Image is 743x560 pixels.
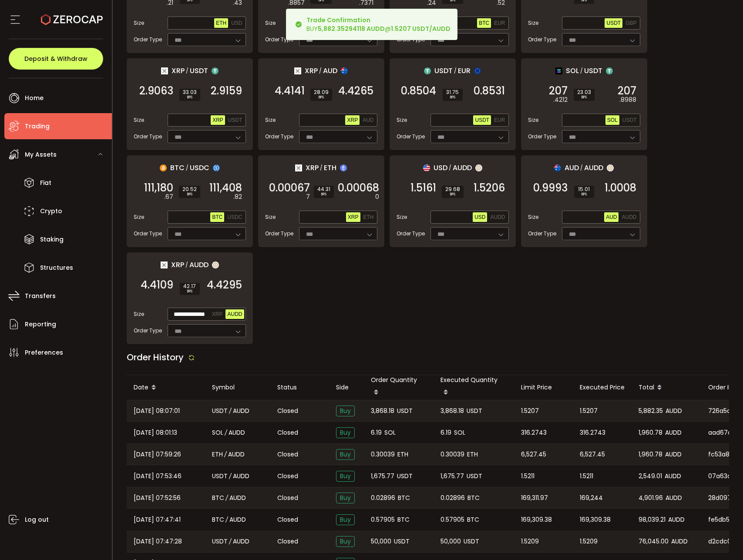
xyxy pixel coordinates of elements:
img: xrp_portfolio.png [161,262,168,268]
span: 1.5211 [580,471,593,481]
img: xrp_portfolio.png [294,67,301,74]
span: BTC [212,493,224,503]
span: XRP [171,65,185,76]
span: 5,882.35 [639,406,663,416]
span: 111,408 [209,184,242,192]
span: 207 [549,87,568,95]
span: Preferences [25,346,63,359]
span: 0.8531 [474,87,505,95]
span: 0.30039 [371,449,395,459]
span: Log out [25,513,49,526]
span: Size [528,19,538,27]
span: USDT [212,471,228,481]
span: My Assets [25,148,57,161]
span: XRP [171,259,184,270]
span: USDT [228,117,242,123]
span: 1.0008 [605,184,636,192]
span: Buy [336,493,355,503]
b: 5,882.35294118 AUDD [318,24,385,33]
em: / [224,449,227,459]
img: eth_portfolio.svg [340,164,347,171]
span: Closed [277,537,298,546]
button: XRP [346,212,360,222]
span: BTC [398,493,410,503]
span: 726a5d2f-0a75-4097-be50-da200eac7f81 [708,406,736,416]
span: Buy [336,427,355,438]
button: USD [229,18,244,28]
span: 50,000 [371,537,391,547]
i: BPS [578,192,591,197]
span: USDC [190,162,209,173]
em: / [185,261,188,269]
span: AUDD [584,162,603,173]
em: / [225,493,228,503]
em: / [229,471,232,481]
span: Order Type [528,230,556,238]
span: GBP [625,20,636,26]
span: ETH [324,162,336,173]
span: AUDD [622,214,636,220]
span: AUDD [233,537,249,547]
span: Buy [336,536,355,547]
span: 76,045.00 [639,537,669,547]
button: XRP [345,115,360,125]
span: 1,960.78 [639,449,662,459]
i: BPS [317,192,330,197]
button: Deposit & Withdraw [9,48,103,70]
span: BTC [212,214,222,220]
span: Fiat [40,177,51,189]
em: / [225,428,227,438]
span: 42.17 [183,284,196,289]
span: Buy [336,406,355,416]
button: USDT [226,115,244,125]
span: Trading [25,120,50,133]
span: Order Type [528,133,556,141]
div: Total [632,380,701,395]
button: BTC [210,212,224,222]
span: Staking [40,233,64,246]
em: 7 [306,192,310,201]
span: AUDD [665,428,682,438]
button: AUDD [488,212,507,222]
span: USDT [397,406,413,416]
i: BPS [182,192,197,197]
button: ETH [362,212,376,222]
span: 15.01 [578,187,591,192]
span: SOL [454,428,465,438]
span: 1,960.78 [639,428,662,438]
img: usd_portfolio.svg [423,164,430,171]
img: usdt_portfolio.svg [424,67,431,74]
span: fc53a82c-bba2-496a-99b5-13e821232b52 [708,450,736,459]
span: 2.9159 [211,87,242,95]
button: USDT [605,18,622,28]
span: XRP [348,214,359,220]
span: USDC [227,214,242,220]
button: AUDD [225,309,244,319]
span: USDT [434,65,453,76]
em: / [319,67,322,75]
span: 50,000 [440,537,461,547]
em: .82 [233,192,242,201]
span: XRP [212,311,223,317]
em: / [186,67,188,75]
span: 2.9063 [139,87,173,95]
span: EUR [458,65,471,76]
button: SOL [605,115,619,125]
span: USDT [606,20,621,26]
span: AUDD [229,515,246,525]
span: 1,675.77 [440,471,464,481]
span: AUDD [666,406,682,416]
span: 3,868.18 [371,406,394,416]
span: 0.00067 [269,184,310,192]
i: BPS [183,289,196,294]
span: USDT [190,65,208,76]
span: Closed [277,493,298,503]
i: BPS [577,95,591,100]
span: Order Type [528,36,556,44]
button: EUR [492,18,507,28]
span: 4.4265 [338,87,373,95]
span: Size [134,19,144,27]
img: btc_portfolio.svg [160,164,167,171]
div: Status [270,382,329,392]
div: BUY @ [306,16,451,33]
